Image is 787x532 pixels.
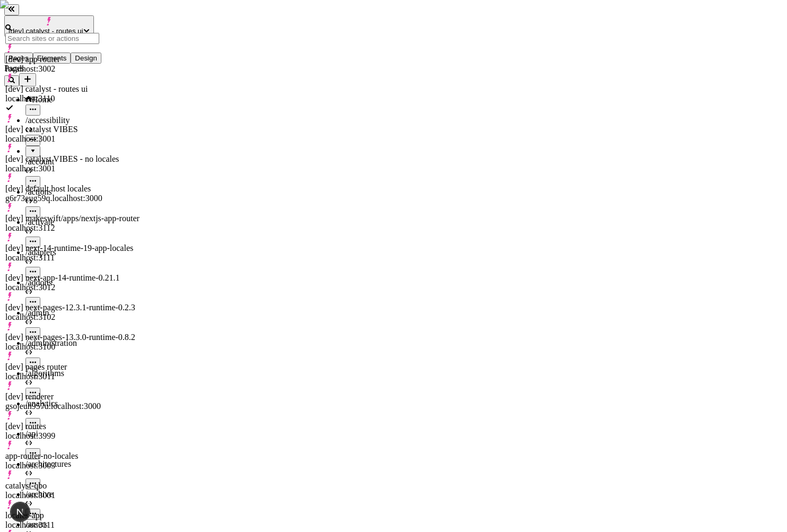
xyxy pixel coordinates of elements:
div: locales-app [5,511,142,520]
div: localhost:3012 [5,283,142,292]
div: localhost:3002 [5,64,142,74]
div: localhost:3102 [5,312,142,322]
div: [dev] catalyst VIBES [5,125,142,134]
div: [dev] app router [5,55,142,64]
div: [dev] next-pages-12.3.1-runtime-0.2.3 [5,303,142,312]
div: [dev] next-pages-13.3.0-runtime-0.8.2 [5,333,142,342]
div: localhost:3111 [5,253,142,263]
div: [dev] renderer [5,392,142,402]
div: localhost:3110 [5,94,142,103]
input: Search sites or actions [5,33,99,44]
div: localhost:3001 [5,164,142,173]
div: [dev] routes [5,422,142,431]
div: g6r73eug59q.localhost:3000 [5,194,142,203]
div: [dev] next-app-14-runtime-0.21.1 [5,273,142,283]
div: [dev] pages router [5,362,142,372]
div: localhost:3111 [5,520,142,530]
div: localhost:3100 [5,342,142,352]
div: app-router-no-locales [5,451,142,461]
div: localhost:3011 [5,372,142,381]
div: localhost:3001 [5,134,142,144]
div: [dev] next-14-runtime-19-app-locales [5,243,142,253]
div: localhost:3003 [5,461,142,470]
div: localhost:3001 [5,491,142,500]
div: catalyst-qbo [5,481,142,491]
div: gsojeuh957u.localhost:3000 [5,402,142,411]
div: [dev] catalyst VIBES - no locales [5,154,142,164]
div: localhost:3999 [5,431,142,441]
div: [dev] catalyst - routes ui [5,84,142,94]
p: Cookie Test Route [4,8,155,18]
div: [dev] makeswift/apps/nextjs-app-router [5,214,142,223]
div: localhost:3112 [5,223,142,233]
div: [dev] default host locales [5,184,142,194]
